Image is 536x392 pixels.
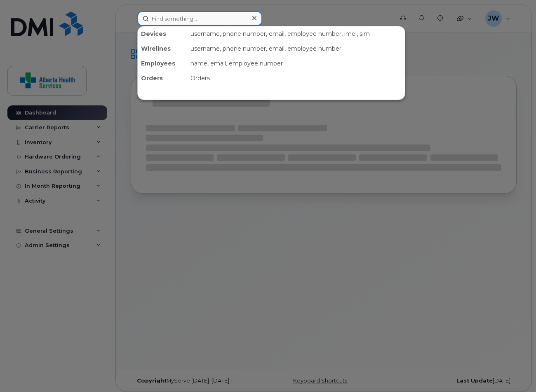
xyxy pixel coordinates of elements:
[187,26,405,41] div: username, phone number, email, employee number, imei, sim
[187,41,405,56] div: username, phone number, email, employee number
[138,26,187,41] div: Devices
[138,41,187,56] div: Wirelines
[138,71,187,86] div: Orders
[138,56,187,71] div: Employees
[187,56,405,71] div: name, email, employee number
[187,71,405,86] div: Orders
